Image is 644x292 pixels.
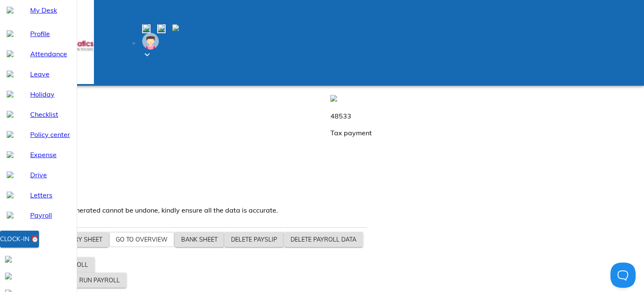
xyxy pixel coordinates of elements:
span: Run payroll [79,275,120,286]
img: request-center-outline-16px.531ba1d1.svg [158,24,165,31]
span: ⚠️ Salary slips once generated cannot be undone, kindly ensure all the data is accurate. [3,206,278,214]
span: Request center [157,24,166,33]
iframe: Help Scout Beacon - Open [610,263,636,288]
img: employees-outline-16px.2653fe12.svg [330,95,337,102]
p: 1218554 [3,111,320,121]
button: Delete payroll data [284,232,363,247]
p: 3600 [3,171,320,182]
span: Go to overview [116,234,168,245]
button: Run payroll [73,273,127,288]
button: Bank sheet [174,232,224,247]
img: sumcal-outline-16px.c054fbe6.svg [143,24,150,31]
button: Delete payslip [224,232,284,247]
p: Salary payout [3,128,320,138]
span: Delete payslip [231,234,277,245]
p: PT (Gross) [3,188,320,198]
span: Payroll [111,40,129,47]
button: Go to overview [109,232,174,247]
span: Bank sheet [181,234,218,245]
img: Employee [142,33,159,50]
img: notification-16px.3daa485c.svg [172,24,179,31]
span: Delete payroll data [291,234,356,245]
span: Calendar [142,24,151,33]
